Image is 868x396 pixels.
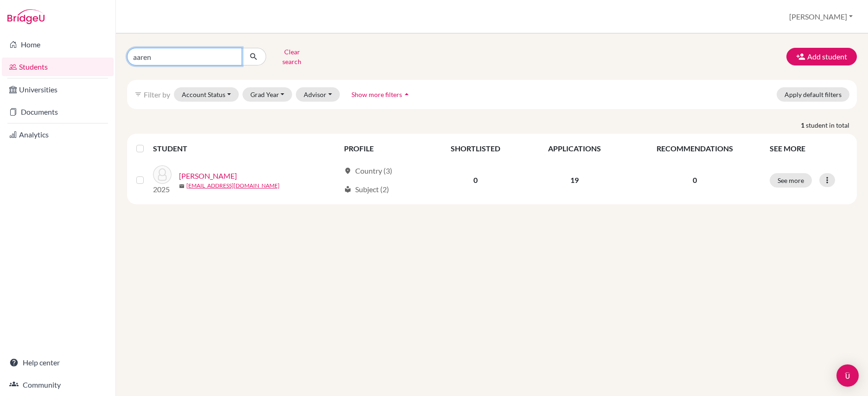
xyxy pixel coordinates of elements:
span: mail [179,183,185,189]
button: Advisor [296,87,340,102]
td: 19 [524,160,625,201]
span: location_on [344,167,351,175]
button: Apply default filters [777,87,849,102]
td: 0 [428,160,524,201]
a: Analytics [2,125,114,144]
span: local_library [344,186,351,193]
a: [PERSON_NAME] [179,170,237,182]
a: Documents [2,103,114,121]
div: Subject (2) [344,184,389,195]
i: filter_list [134,91,142,98]
img: Bridge-U [7,9,45,24]
th: APPLICATIONS [524,137,625,160]
a: Students [2,58,114,76]
a: Community [2,376,114,394]
button: Grad Year [243,87,293,102]
p: 0 [631,175,759,186]
button: Show more filtersarrow_drop_up [344,87,419,102]
span: Show more filters [351,91,402,98]
p: 2025 [153,184,172,195]
div: Country (3) [344,165,392,176]
th: PROFILE [338,137,428,160]
a: Universities [2,80,114,99]
a: Home [2,35,114,54]
button: [PERSON_NAME] [785,8,857,26]
span: Filter by [144,90,170,99]
input: Find student by name... [127,48,242,65]
th: SHORTLISTED [428,137,524,160]
th: SEE MORE [764,137,853,160]
span: student in total [806,120,857,130]
button: See more [770,173,812,188]
button: Account Status [174,87,239,102]
button: Add student [786,48,857,65]
a: [EMAIL_ADDRESS][DOMAIN_NAME] [186,182,280,190]
th: RECOMMENDATIONS [625,137,764,160]
th: STUDENT [153,137,338,160]
strong: 1 [801,120,806,130]
i: arrow_drop_up [402,90,411,99]
button: Clear search [266,45,318,69]
div: Open Intercom Messenger [836,364,859,387]
img: Leung, Aaren [153,165,172,184]
a: Help center [2,353,114,372]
